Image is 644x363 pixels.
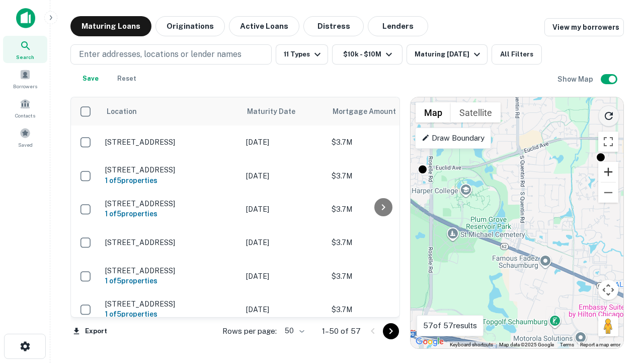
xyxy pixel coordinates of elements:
button: Distress [303,16,364,36]
p: 1–50 of 57 [322,325,361,337]
span: Maturity Date [247,105,308,117]
p: [DATE] [246,237,321,248]
p: [STREET_ADDRESS] [105,299,236,309]
p: [STREET_ADDRESS] [105,199,236,208]
img: capitalize-icon.png [16,8,35,28]
p: Enter addresses, locations or lender names [79,48,242,60]
p: [STREET_ADDRESS] [105,165,236,174]
a: Search [3,36,47,63]
span: Borrowers [13,82,37,90]
p: Draw Boundary [422,132,485,144]
button: Show street map [416,102,451,123]
h6: Show Map [557,74,595,85]
p: $3.7M [332,304,432,315]
button: Maturing Loans [70,16,151,36]
p: [DATE] [246,271,321,282]
button: Active Loans [229,16,299,36]
th: Mortgage Amount [327,97,437,126]
span: Saved [18,141,33,149]
button: Show satellite imagery [451,102,501,123]
p: $3.7M [332,137,432,148]
p: $3.7M [332,271,432,282]
button: All Filters [492,44,542,65]
img: Google [413,335,446,348]
button: Lenders [368,16,428,36]
button: $10k - $10M [332,44,403,65]
button: 11 Types [276,44,328,65]
a: Borrowers [3,65,47,92]
button: Keyboard shortcuts [450,341,493,348]
button: Map camera controls [598,280,618,300]
div: 50 [281,324,306,338]
span: Search [16,53,34,61]
a: Saved [3,124,47,151]
h6: 1 of 5 properties [105,309,236,320]
p: [DATE] [246,137,321,148]
th: Maturity Date [241,97,327,126]
a: Terms (opens in new tab) [560,342,574,347]
button: Reload search area [598,105,619,127]
a: Open this area in Google Maps (opens a new window) [413,335,446,348]
div: Maturing [DATE] [415,48,483,60]
div: 0 0 [411,97,623,348]
p: $3.7M [332,170,432,181]
a: Report a map error [580,342,620,347]
p: [STREET_ADDRESS] [105,138,236,147]
span: Mortgage Amount [333,105,409,117]
span: Contacts [15,111,35,119]
a: View my borrowers [544,18,624,36]
button: Export [70,324,110,339]
p: [DATE] [246,170,321,181]
button: Enter addresses, locations or lender names [70,44,272,65]
button: Originations [155,16,225,36]
p: $3.7M [332,204,432,215]
p: 57 of 57 results [423,320,477,332]
button: Zoom in [598,162,618,182]
h6: 1 of 5 properties [105,208,236,219]
button: Go to next page [383,323,399,339]
iframe: Chat Widget [594,282,644,331]
p: $3.7M [332,237,432,248]
h6: 1 of 5 properties [105,175,236,186]
button: Zoom out [598,183,618,203]
p: [DATE] [246,204,321,215]
p: [STREET_ADDRESS] [105,266,236,275]
button: Save your search to get updates of matches that match your search criteria. [74,69,107,89]
button: Toggle fullscreen view [598,132,618,152]
p: [STREET_ADDRESS] [105,238,236,247]
p: [DATE] [246,304,321,315]
p: Rows per page: [222,325,277,337]
span: Location [106,105,137,117]
button: Reset [111,69,143,89]
button: Maturing [DATE] [407,44,488,65]
th: Location [100,97,241,126]
span: Map data ©2025 Google [499,342,554,347]
h6: 1 of 5 properties [105,275,236,286]
a: Contacts [3,94,47,122]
